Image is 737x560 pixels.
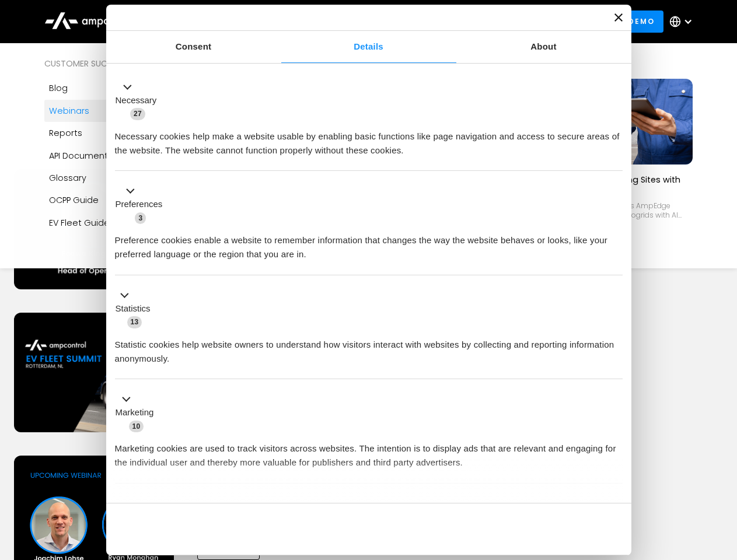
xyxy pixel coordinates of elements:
a: Consent [106,31,281,63]
span: 13 [127,316,142,328]
label: Preferences [116,198,163,211]
span: 10 [129,421,144,432]
div: Preference cookies enable a website to remember information that changes the way the website beha... [115,225,623,261]
a: Reports [44,122,189,144]
div: Reports [49,127,82,139]
a: EV Fleet Guide [44,212,189,234]
button: Close banner [614,13,623,22]
div: Marketing cookies are used to track visitors across websites. The intention is to display ads tha... [115,433,623,470]
a: Details [281,31,456,63]
span: 27 [130,108,145,120]
span: 2 [193,498,204,510]
label: Statistics [116,302,151,316]
div: Customer success [44,57,189,70]
div: Webinars [49,104,89,117]
a: Blog [44,77,189,99]
button: Marketing (10) [115,393,161,433]
a: About [456,31,631,63]
label: Marketing [116,406,154,419]
a: OCPP Guide [44,189,189,211]
a: Glossary [44,167,189,189]
button: Okay [455,512,622,546]
div: OCPP Guide [49,194,99,206]
div: Statistic cookies help website owners to understand how visitors interact with websites by collec... [115,329,623,366]
a: Webinars [44,100,189,122]
button: Statistics (13) [115,288,158,329]
label: Necessary [116,94,157,107]
div: EV Fleet Guide [49,216,110,229]
div: Glossary [49,171,86,184]
div: API Documentation [49,149,130,162]
button: Unclassified (2) [115,496,211,511]
a: API Documentation [44,145,189,167]
div: Necessary cookies help make a website usable by enabling basic functions like page navigation and... [115,121,623,157]
div: Blog [49,82,68,94]
button: Necessary (27) [115,80,164,121]
button: Preferences (3) [115,184,170,225]
span: 3 [135,212,146,224]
